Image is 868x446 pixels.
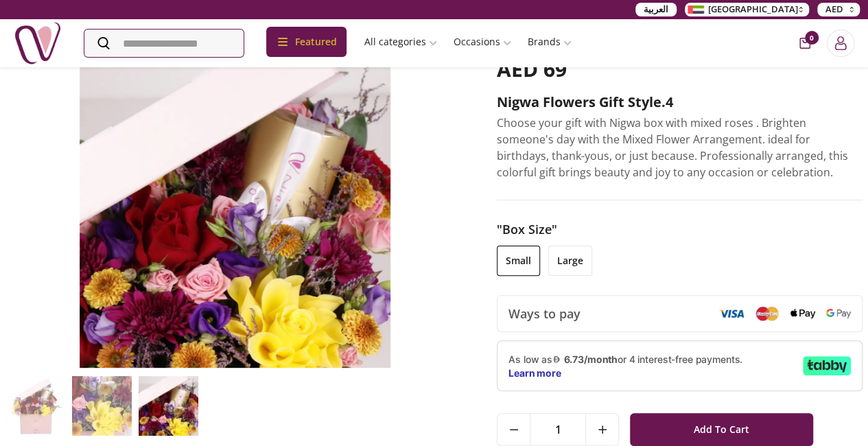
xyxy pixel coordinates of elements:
[548,246,592,276] li: large
[799,38,810,49] button: cart-button
[685,3,809,16] button: [GEOGRAPHIC_DATA]
[508,304,580,323] span: Ways to pay
[790,309,815,319] img: Apple Pay
[497,93,863,112] h2: Nigwa Flowers Gift style.4
[266,27,347,57] div: Featured
[708,3,798,16] span: [GEOGRAPHIC_DATA]
[817,3,860,16] button: AED
[356,30,445,54] a: All categories
[72,376,132,436] img: Nigwa Flowers Gift style.4
[688,5,704,14] img: Arabic_dztd3n.png
[445,30,519,54] a: Occasions
[694,417,749,442] span: Add To Cart
[644,3,668,16] span: العربية
[755,306,779,320] img: Mastercard
[84,30,244,57] input: Search
[825,3,843,16] span: AED
[497,246,540,276] li: small
[497,220,863,239] h3: "Box size"
[14,19,62,67] img: Nigwa-uae-gifts
[630,413,812,446] button: Add To Cart
[5,376,65,436] img: Nigwa Flowers Gift style.4
[519,30,580,54] a: Brands
[5,57,465,368] img: Nigwa Flowers Gift style.4 Online flowers gift send flowers online Flowers delivery UAE
[827,30,854,57] button: Login
[497,55,567,83] span: AED 69
[139,376,198,436] img: Nigwa Flowers Gift style.4
[719,309,744,318] img: Visa
[497,115,863,180] p: Choose your gift with Nigwa box with mixed roses . Brighten someone's day with the Mixed Flower A...
[805,31,819,45] span: 0
[530,414,585,445] span: 1
[826,309,851,318] img: Google Pay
